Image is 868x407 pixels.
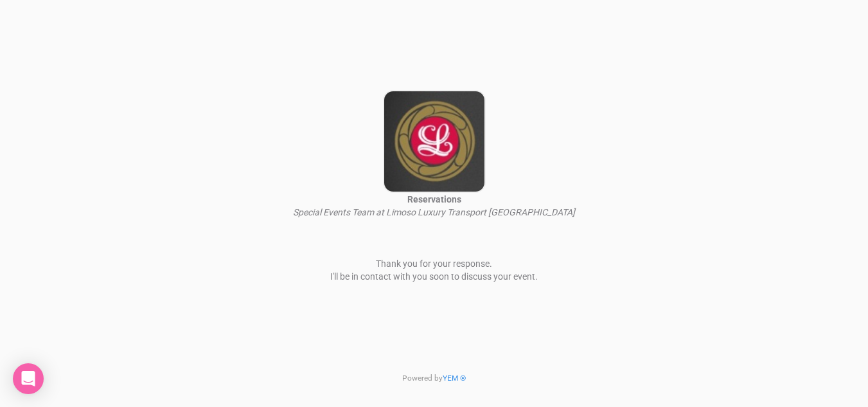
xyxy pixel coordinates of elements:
[293,207,575,217] i: Special Events Team at Limoso Luxury Transport [GEOGRAPHIC_DATA]
[274,257,595,283] p: Thank you for your response. I'll be in contact with you soon to discuss your event.
[443,374,466,383] a: YEM ®
[274,373,595,384] p: Powered by
[13,363,44,394] div: Open Intercom Messenger
[407,194,461,204] strong: Reservations
[383,90,486,193] img: Logo.jpg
